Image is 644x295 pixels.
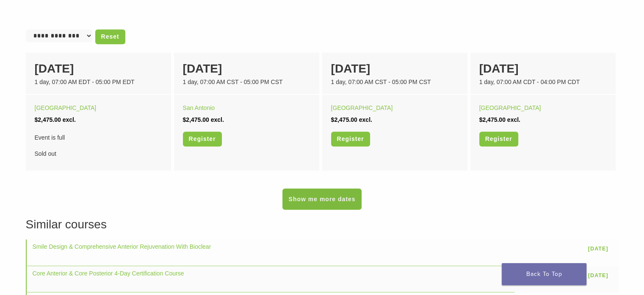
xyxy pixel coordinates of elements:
h3: Similar courses [26,216,619,233]
span: $2,475.00 [331,116,357,123]
a: Register [331,132,370,146]
span: excl. [507,116,520,123]
div: 1 day, 07:00 AM EDT - 05:00 PM EDT [35,78,162,87]
span: $2,475.00 [479,116,506,123]
a: Smile Design & Comprehensive Anterior Rejuvenation With Bioclear [33,243,211,250]
span: excl. [63,116,76,123]
div: [DATE] [331,60,459,78]
a: Register [183,132,222,146]
span: excl. [359,116,372,123]
a: [GEOGRAPHIC_DATA] [331,104,393,111]
div: Sold out [35,132,162,160]
a: Core Anterior & Core Posterior 4-Day Certification Course [33,270,184,277]
div: [DATE] [35,60,162,78]
div: 1 day, 07:00 AM CST - 05:00 PM CST [183,78,310,87]
div: [DATE] [183,60,310,78]
a: Back To Top [502,263,586,285]
a: Show me more dates [282,188,361,210]
div: 1 day, 07:00 AM CST - 05:00 PM CST [331,78,459,87]
a: Reset [95,29,125,44]
a: [DATE] [584,269,613,282]
div: [DATE] [479,60,607,78]
a: San Antonio [183,104,215,111]
a: [GEOGRAPHIC_DATA] [35,104,97,111]
a: [DATE] [584,242,613,256]
span: excl. [211,116,224,123]
span: $2,475.00 [183,116,209,123]
div: 1 day, 07:00 AM CDT - 04:00 PM CDT [479,78,607,87]
span: $2,475.00 [35,116,61,123]
a: [GEOGRAPHIC_DATA] [479,104,541,111]
span: Event is full [35,132,162,143]
a: Register [479,132,518,146]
